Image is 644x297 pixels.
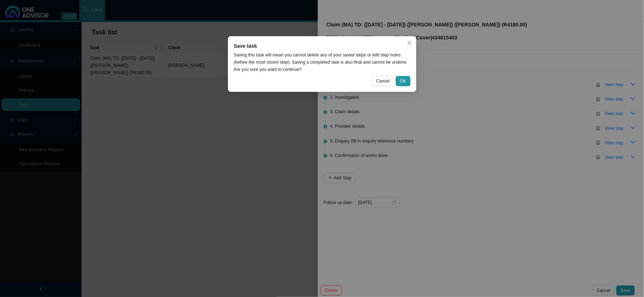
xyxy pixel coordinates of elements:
[376,77,390,85] span: Cancel
[395,76,410,86] button: OK
[407,41,412,46] span: close
[404,38,415,48] button: Close
[400,77,406,85] span: OK
[372,76,394,86] button: Cancel
[234,42,411,50] div: Save task
[234,51,411,73] div: Saving this task will mean you cannot delete any of your saved steps or edit step notes (before t...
